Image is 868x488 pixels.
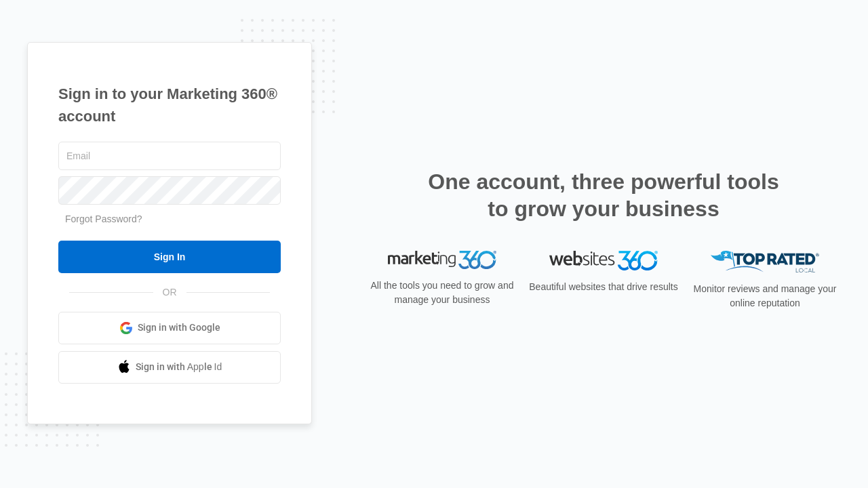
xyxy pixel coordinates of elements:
[424,168,783,222] h2: One account, three powerful tools to grow your business
[65,213,142,224] a: Forgot Password?
[388,251,496,270] img: Marketing 360
[689,282,841,310] p: Monitor reviews and manage your online reputation
[528,280,679,294] p: Beautiful websites that drive results
[58,142,281,170] input: Email
[136,360,222,374] span: Sign in with Apple Id
[711,251,819,273] img: Top Rated Local
[138,321,220,335] span: Sign in with Google
[58,312,281,344] a: Sign in with Google
[153,285,186,300] span: OR
[366,279,518,307] p: All the tools you need to grow and manage your business
[58,241,281,273] input: Sign In
[58,83,281,127] h1: Sign in to your Marketing 360® account
[549,251,658,270] img: Websites 360
[58,351,281,384] a: Sign in with Apple Id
